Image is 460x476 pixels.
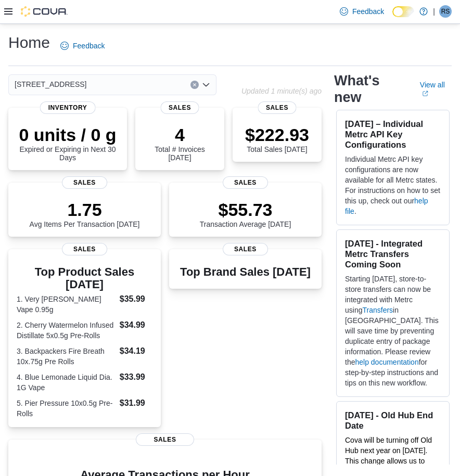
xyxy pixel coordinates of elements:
[17,266,152,291] h3: Top Product Sales [DATE]
[345,238,441,269] h3: [DATE] - Integrated Metrc Transfers Coming Soon
[345,274,441,388] p: Starting [DATE], store-to-store transfers can now be integrated with Metrc using in [GEOGRAPHIC_D...
[136,433,194,446] span: Sales
[30,199,140,220] p: 1.75
[362,306,393,314] a: Transfers
[180,266,311,278] h3: Top Brand Sales [DATE]
[17,124,119,145] p: 0 units / 0 g
[120,371,152,383] dd: $33.99
[392,6,414,17] input: Dark Mode
[245,124,309,153] div: Total Sales [DATE]
[17,124,119,162] div: Expired or Expiring in Next 30 Days
[144,124,216,145] p: 4
[120,345,152,357] dd: $34.19
[441,5,450,18] span: RS
[144,124,216,162] div: Total # Invoices [DATE]
[422,91,428,97] svg: External link
[433,5,435,18] p: |
[120,293,152,305] dd: $35.99
[56,35,109,56] a: Feedback
[17,398,116,419] dt: 5. Pier Pressure 10x0.5g Pre-Rolls
[223,176,269,189] span: Sales
[62,243,108,255] span: Sales
[8,32,50,53] h1: Home
[120,397,152,409] dd: $31.99
[160,101,199,114] span: Sales
[30,199,140,228] div: Avg Items Per Transaction [DATE]
[352,6,384,17] span: Feedback
[241,87,322,95] p: Updated 1 minute(s) ago
[245,124,309,145] p: $222.93
[200,199,291,228] div: Transaction Average [DATE]
[345,410,441,431] h3: [DATE] - Old Hub End Date
[120,319,152,331] dd: $34.99
[345,154,441,216] p: Individual Metrc API key configurations are now available for all Metrc states. For instructions ...
[223,243,269,255] span: Sales
[345,119,441,150] h3: [DATE] – Individual Metrc API Key Configurations
[17,294,116,315] dt: 1. Very [PERSON_NAME] Vape 0.95g
[420,81,452,97] a: View allExternal link
[73,41,105,51] span: Feedback
[258,101,297,114] span: Sales
[17,346,116,367] dt: 3. Backpackers Fire Breath 10x.75g Pre Rolls
[15,78,86,91] span: [STREET_ADDRESS]
[17,372,116,393] dt: 4. Blue Lemonade Liquid Dia. 1G Vape
[392,17,393,18] span: Dark Mode
[21,6,68,17] img: Cova
[190,81,199,89] button: Clear input
[355,358,418,366] a: help documentation
[17,320,116,341] dt: 2. Cherry Watermelon Infused Distillate 5x0.5g Pre-Rolls
[345,197,428,215] a: help file
[200,199,291,220] p: $55.73
[40,101,96,114] span: Inventory
[202,81,210,89] button: Open list of options
[62,176,108,189] span: Sales
[439,5,452,18] div: Ryan Swayze
[334,72,407,106] h2: What's new
[336,1,388,22] a: Feedback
